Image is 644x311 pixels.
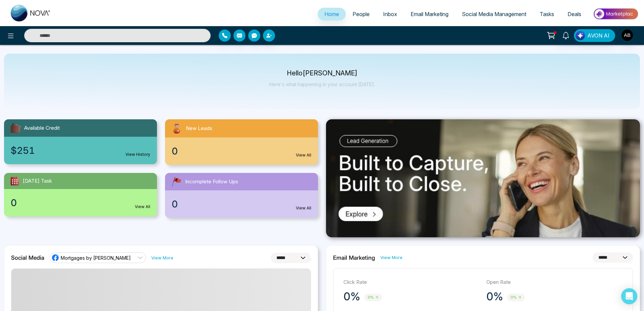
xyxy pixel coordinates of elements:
p: Here's what happening in your account [DATE]. [269,81,375,87]
a: People [346,8,376,20]
a: Email Marketing [404,8,455,20]
span: Deals [568,11,581,17]
span: $251 [11,143,35,158]
span: 0% [364,294,382,301]
a: Social Media Management [455,8,533,20]
a: Tasks [533,8,561,20]
img: Nova CRM Logo [11,5,51,21]
span: Incomplete Follow Ups [185,178,238,186]
a: View All [296,152,311,158]
span: 0 [11,196,17,210]
img: . [326,119,640,237]
a: View History [125,151,150,158]
button: AVON AI [574,29,615,42]
img: newLeads.svg [170,122,183,135]
a: Inbox [376,8,404,20]
a: Incomplete Follow Ups0View All [161,173,322,218]
h2: Email Marketing [333,254,375,261]
a: Deals [561,8,588,20]
span: [DATE] Task [23,177,52,185]
div: Open Intercom Messenger [621,288,637,304]
span: 0% [507,294,525,301]
p: 0% [486,290,503,303]
p: Click Rate [343,278,480,286]
img: followUps.svg [170,176,182,188]
p: 0% [343,290,360,303]
span: Tasks [540,11,554,17]
span: AVON AI [587,32,609,40]
img: User Avatar [622,29,633,41]
span: Email Marketing [411,11,448,17]
span: People [353,11,370,17]
h2: Social Media [11,254,44,261]
p: Hello [PERSON_NAME] [269,70,375,76]
span: New Leads [186,125,212,132]
span: Home [324,11,339,17]
a: View More [380,254,402,261]
span: Social Media Management [462,11,526,17]
span: 0 [172,144,178,158]
img: Lead Flow [576,31,585,40]
span: Mortgages by [PERSON_NAME] [61,255,131,261]
img: Market-place.gif [591,6,640,21]
img: availableCredit.svg [9,122,21,134]
span: Inbox [383,11,397,17]
a: View All [296,205,311,211]
span: Available Credit [24,124,60,132]
a: View All [135,204,150,210]
a: View More [151,255,173,261]
a: New Leads0View All [161,119,322,165]
a: Home [318,8,346,20]
img: todayTask.svg [9,176,20,186]
p: Open Rate [486,278,623,286]
span: 0 [172,197,178,211]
